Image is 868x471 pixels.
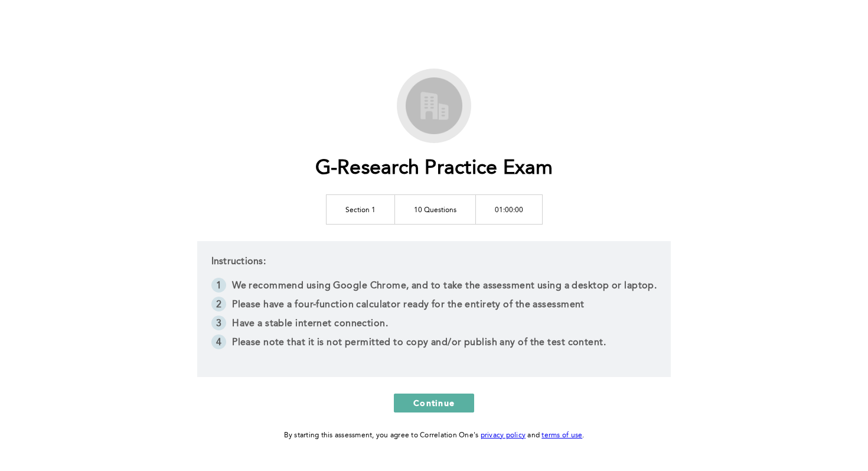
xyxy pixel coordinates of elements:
li: Please note that it is not permitted to copy and/or publish any of the test content. [211,334,657,353]
li: Please have a four-function calculator ready for the entirety of the assessment [211,297,657,316]
td: 01:00:00 [475,194,542,224]
button: Continue [394,394,474,412]
li: We recommend using Google Chrome, and to take the assessment using a desktop or laptop. [211,278,657,297]
div: By starting this assessment, you agree to Correlation One's and . [284,429,585,442]
div: Instructions: [197,241,671,377]
td: Section 1 [326,194,394,224]
a: terms of use [541,432,582,439]
h1: G-Research Practice Exam [315,157,553,181]
span: Continue [413,397,455,408]
a: privacy policy [481,432,526,439]
td: 10 Questions [394,194,475,224]
img: G-Research [402,73,466,138]
li: Have a stable internet connection. [211,316,657,334]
